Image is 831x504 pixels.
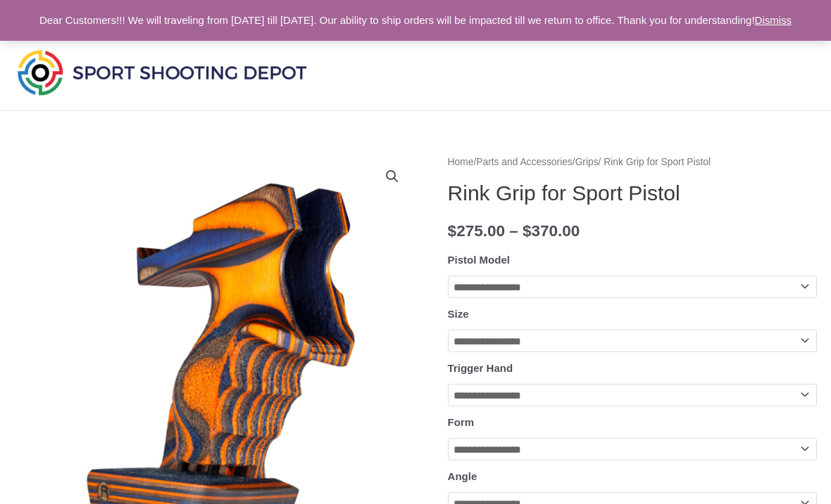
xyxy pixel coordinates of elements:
[448,157,474,167] a: Home
[448,181,817,206] h1: Rink Grip for Sport Pistol
[380,164,405,189] a: View full-screen image gallery
[448,362,513,374] label: Trigger Hand
[448,470,477,482] label: Angle
[14,46,310,98] img: Sport Shooting Depot
[476,157,573,167] a: Parts and Accessories
[523,222,580,240] bdi: 370.00
[448,153,817,172] nav: Breadcrumb
[448,308,469,320] label: Size
[448,254,510,266] label: Pistol Model
[755,14,792,26] a: Dismiss
[523,222,532,240] span: $
[448,222,457,240] span: $
[448,416,475,428] label: Form
[448,222,505,240] bdi: 275.00
[575,157,599,167] a: Grips
[509,222,518,240] span: –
